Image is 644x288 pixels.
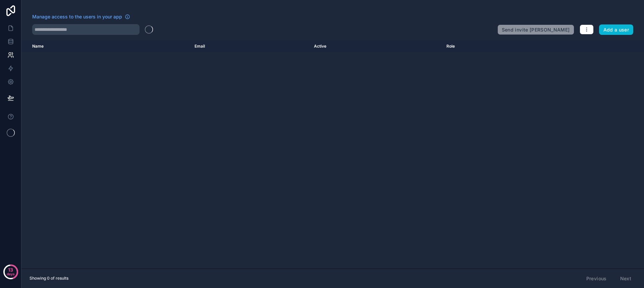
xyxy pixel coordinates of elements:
a: Manage access to the users in your app [32,13,130,20]
p: 13 [8,267,13,273]
th: Active [310,40,442,52]
button: Add a user [599,24,634,35]
div: scrollable content [21,40,644,269]
p: days [7,269,15,279]
th: Role [442,40,549,52]
th: Email [191,40,310,52]
span: Showing 0 of results [30,276,68,281]
th: Name [21,40,191,52]
span: Manage access to the users in your app [32,13,122,20]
